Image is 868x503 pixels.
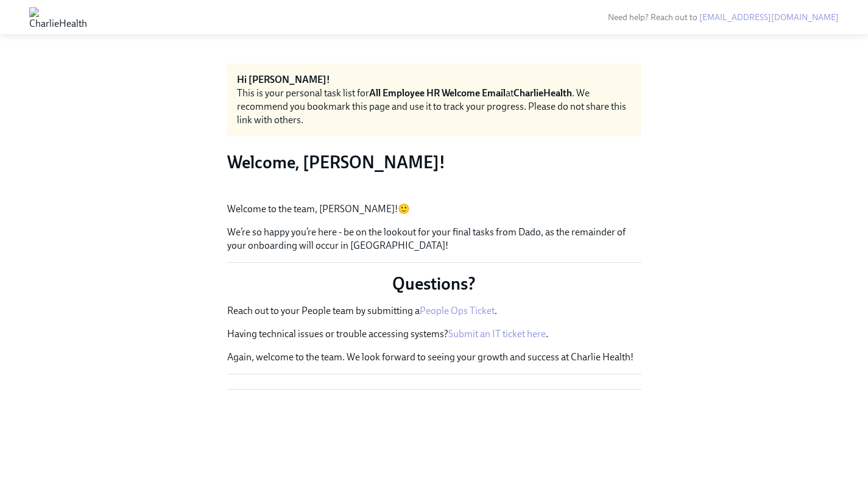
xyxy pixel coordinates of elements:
img: CharlieHealth [29,7,87,27]
p: Welcome to the team, [PERSON_NAME]!🙂 [227,202,641,216]
a: People Ops Ticket [420,305,495,316]
p: Reach out to your People team by submitting a . [227,304,641,318]
p: Questions? [227,273,641,294]
h3: Welcome, [PERSON_NAME]! [227,151,641,173]
strong: Hi [PERSON_NAME]! [237,74,330,85]
p: Having technical issues or trouble accessing systems? . [227,327,641,341]
a: [EMAIL_ADDRESS][DOMAIN_NAME] [699,12,839,23]
a: Submit an IT ticket here [448,328,546,340]
strong: CharlieHealth [513,87,572,99]
p: We’re so happy you’re here - be on the lookout for your final tasks from Dado, as the remainder o... [227,226,641,252]
strong: All Employee HR Welcome Email [369,87,506,99]
span: Need help? Reach out to [608,12,839,23]
p: Again, welcome to the team. We look forward to seeing your growth and success at Charlie Health! [227,351,641,364]
div: This is your personal task list for at . We recommend you bookmark this page and use it to track ... [237,87,632,127]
